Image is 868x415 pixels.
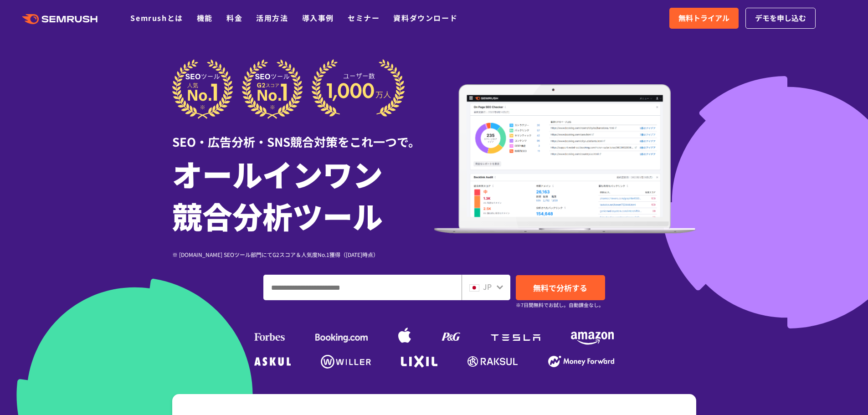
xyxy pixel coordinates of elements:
a: デモを申し込む [745,8,816,29]
input: ドメイン、キーワードまたはURLを入力してください [264,275,461,300]
a: セミナー [348,12,380,23]
a: 活用方法 [256,12,288,23]
a: 料金 [226,12,242,23]
span: デモを申し込む [755,12,806,24]
span: 無料で分析する [533,282,587,293]
a: 無料トライアル [669,8,739,29]
a: 資料ダウンロード [393,12,457,23]
h1: オールインワン 競合分析ツール [172,153,434,236]
div: SEO・広告分析・SNS競合対策をこれ一つで。 [172,119,434,150]
small: ※7日間無料でお試し。自動課金なし。 [516,301,604,309]
span: 無料トライアル [678,12,729,24]
a: Semrushとは [130,12,183,23]
a: 機能 [197,12,213,23]
span: JP [483,281,492,292]
a: 導入事例 [302,12,334,23]
div: ※ [DOMAIN_NAME] SEOツール部門にてG2スコア＆人気度No.1獲得（[DATE]時点） [172,250,434,259]
a: 無料で分析する [516,275,605,300]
